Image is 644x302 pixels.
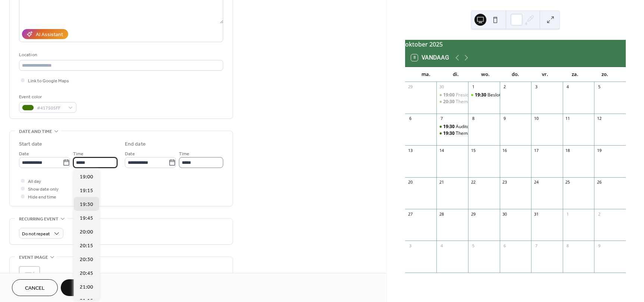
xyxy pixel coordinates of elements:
div: 19 [596,147,602,153]
div: 9 [596,243,602,248]
div: 9 [502,116,508,121]
span: 19:30 [80,201,93,209]
button: Save [61,279,99,296]
span: 19:30 [475,92,487,98]
div: do. [501,67,530,82]
div: Themasessies [456,99,486,105]
div: Start date [19,140,42,148]
div: 3 [407,243,413,248]
div: 15 [470,147,476,153]
span: 19:30 [443,124,456,130]
span: 20:30 [443,99,456,105]
div: 11 [565,116,571,121]
div: 6 [407,116,413,121]
div: Location [19,51,222,59]
span: 19:30 [443,130,456,137]
span: 20:45 [80,270,93,277]
div: End date [125,140,146,148]
div: Besloten: Visie op de Nieuwe Gemeente [487,92,570,98]
span: Event image [19,254,48,261]
div: 14 [439,147,444,153]
span: Time [73,150,83,158]
div: Presidium (Fons) [436,92,468,98]
div: za. [560,67,590,82]
div: 20 [407,179,413,185]
span: 19:15 [80,187,93,195]
div: wo. [471,67,501,82]
div: 24 [533,179,539,185]
span: 19:00 [80,173,93,181]
div: 12 [596,116,602,121]
button: 8Vandaag [408,53,452,63]
div: 10 [533,116,539,121]
span: Date and time [19,128,52,136]
div: 22 [470,179,476,185]
span: #417505FF [37,104,64,112]
span: 20:30 [80,256,93,264]
button: AI Assistant [22,29,68,39]
div: 28 [439,211,444,217]
div: Themasessies [456,130,486,137]
div: Themasessies [436,99,468,105]
span: Do not repeat [22,230,50,238]
div: 2 [596,211,602,217]
div: 27 [407,211,413,217]
div: Presidium (Fons) [456,92,490,98]
span: Link to Google Maps [28,77,69,85]
span: Time [179,150,189,158]
span: 21:00 [80,283,93,291]
span: Cancel [25,284,45,292]
span: 20:00 [80,228,93,236]
span: All day [28,178,41,185]
div: oktober 2025 [405,40,626,49]
div: 25 [565,179,571,185]
div: Themasessies [436,130,468,137]
div: 21 [439,179,444,185]
div: 18 [565,147,571,153]
div: 1 [470,84,476,90]
span: 19:45 [80,214,93,222]
button: Cancel [12,279,58,296]
div: 29 [407,84,413,90]
div: 13 [407,147,413,153]
div: 4 [565,84,571,90]
span: 19:00 [443,92,456,98]
div: ; [19,266,40,287]
span: Date [19,150,29,158]
div: 4 [439,243,444,248]
div: Event color [19,93,75,101]
div: Auditcommissie ([PERSON_NAME]) [456,124,528,130]
div: 5 [596,84,602,90]
div: 7 [533,243,539,248]
span: Show date only [28,185,59,193]
div: di. [441,67,471,82]
div: 29 [470,211,476,217]
div: zo. [590,67,620,82]
div: 6 [502,243,508,248]
div: 23 [502,179,508,185]
div: 30 [439,84,444,90]
div: 1 [565,211,571,217]
span: Hide end time [28,193,56,201]
div: vr. [530,67,560,82]
span: Recurring event [19,215,59,223]
div: 31 [533,211,539,217]
span: Date [125,150,135,158]
div: 8 [565,243,571,248]
div: AI Assistant [36,31,63,39]
div: 5 [470,243,476,248]
span: 20:15 [80,242,93,250]
div: Auditcommissie (Alexander) [436,124,468,130]
div: 16 [502,147,508,153]
div: 17 [533,147,539,153]
div: 7 [439,116,444,121]
div: ma. [411,67,441,82]
div: 8 [470,116,476,121]
div: 30 [502,211,508,217]
div: 3 [533,84,539,90]
div: 2 [502,84,508,90]
div: Besloten: Visie op de Nieuwe Gemeente [468,92,500,98]
div: 26 [596,179,602,185]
